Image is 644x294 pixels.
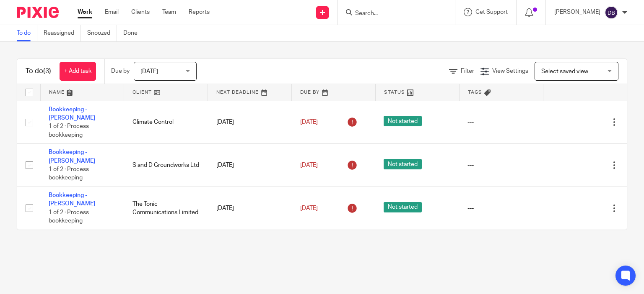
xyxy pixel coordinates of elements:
span: [DATE] [300,119,318,125]
td: The Tonic Communications Limited [124,187,208,230]
span: [DATE] [300,162,318,168]
span: 1 of 2 · Process bookkeeping [49,210,89,224]
a: Bookkeeping - [PERSON_NAME] [49,192,95,207]
a: Reports [189,8,210,16]
span: 1 of 2 · Process bookkeeping [49,166,89,181]
span: 1 of 2 · Process bookkeeping [49,123,89,138]
span: Filter [461,68,474,74]
a: Email [105,8,119,16]
input: Search [354,10,430,18]
a: Reassigned [44,25,81,41]
a: Work [78,8,92,16]
a: Clients [131,8,150,16]
span: Get Support [475,9,508,15]
span: [DATE] [300,205,318,211]
td: [DATE] [208,144,292,187]
img: svg%3E [605,6,618,19]
td: [DATE] [208,187,292,230]
span: Not started [384,116,422,126]
h1: To do [26,67,51,76]
span: Not started [384,202,422,212]
a: Team [162,8,176,16]
a: + Add task [60,62,96,81]
a: Done [123,25,144,41]
div: --- [467,118,535,126]
span: Select saved view [541,69,588,74]
a: To do [17,25,37,41]
div: --- [467,161,535,169]
span: [DATE] [140,69,158,74]
span: (3) [43,68,51,74]
span: Not started [384,159,422,169]
a: Bookkeeping - [PERSON_NAME] [49,149,95,164]
span: View Settings [492,68,528,74]
a: Bookkeeping - [PERSON_NAME] [49,107,95,121]
td: Climate Control [124,101,208,144]
td: [DATE] [208,101,292,144]
a: Snoozed [87,25,117,41]
p: [PERSON_NAME] [554,8,600,16]
img: Pixie [17,7,59,18]
td: S and D Groundworks Ltd [124,144,208,187]
span: Tags [468,90,482,95]
div: --- [467,204,535,212]
p: Due by [111,67,130,75]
